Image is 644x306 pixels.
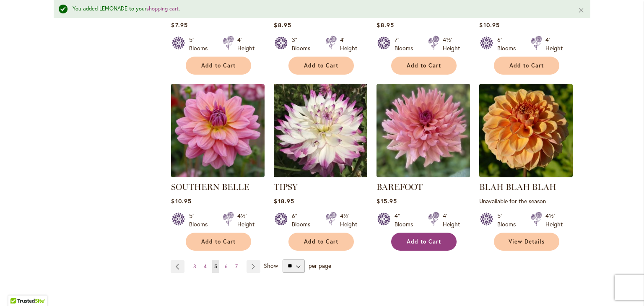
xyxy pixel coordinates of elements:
a: Blah Blah Blah [479,171,573,179]
div: 5" Blooms [189,36,213,52]
span: $10.95 [479,21,499,29]
button: Add to Cart [391,233,457,251]
button: Add to Cart [494,57,559,75]
button: Add to Cart [391,57,457,75]
a: BAREFOOT [377,171,470,179]
a: 4 [202,260,209,273]
span: Add to Cart [304,62,338,69]
a: 3 [191,260,198,273]
a: View Details [494,233,559,251]
a: 7 [233,260,240,273]
div: 4' Height [237,36,254,52]
a: TIPSY [274,171,367,179]
span: 7 [235,263,238,270]
div: 5" Blooms [497,212,521,228]
span: Add to Cart [201,238,236,245]
div: 3" Blooms [292,36,315,52]
span: $8.95 [377,21,394,29]
a: SOUTHERN BELLE [171,182,249,192]
img: SOUTHERN BELLE [171,84,265,177]
div: 6" Blooms [292,212,315,228]
span: Add to Cart [304,238,338,245]
span: Show [264,261,278,269]
a: 6 [223,260,230,273]
img: Blah Blah Blah [479,84,573,177]
div: 4½' Height [443,36,460,52]
span: Add to Cart [407,238,441,245]
a: SOUTHERN BELLE [171,171,265,179]
div: 4' Height [545,36,563,52]
span: $7.95 [171,21,187,29]
div: 5" Blooms [189,212,213,228]
div: 4' Height [340,36,357,52]
button: Add to Cart [288,57,354,75]
img: BAREFOOT [377,84,470,177]
p: Unavailable for the season [479,197,573,205]
a: TIPSY [274,182,298,192]
div: 7" Blooms [395,36,418,52]
span: 5 [214,263,217,270]
div: 4' Height [443,212,460,228]
span: Add to Cart [201,62,236,69]
a: BAREFOOT [377,182,423,192]
button: Add to Cart [186,57,251,75]
div: You added LEMONADE to your . [73,5,565,13]
div: 4" Blooms [395,212,418,228]
span: Add to Cart [407,62,441,69]
span: 4 [204,263,207,270]
span: $8.95 [274,21,291,29]
div: 6" Blooms [497,36,521,52]
span: $18.95 [274,197,294,205]
a: BLAH BLAH BLAH [479,182,556,192]
span: per page [309,261,331,269]
iframe: Launch Accessibility Center [6,276,30,300]
span: 6 [225,263,228,270]
a: shopping cart [146,5,179,12]
img: TIPSY [274,84,367,177]
button: Add to Cart [288,233,354,251]
div: 4½' Height [237,212,254,228]
span: $10.95 [171,197,191,205]
div: 4½' Height [340,212,357,228]
span: 3 [193,263,196,270]
span: Add to Cart [509,62,544,69]
span: $15.95 [377,197,397,205]
span: View Details [509,238,545,245]
div: 4½' Height [545,212,563,228]
button: Add to Cart [186,233,251,251]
